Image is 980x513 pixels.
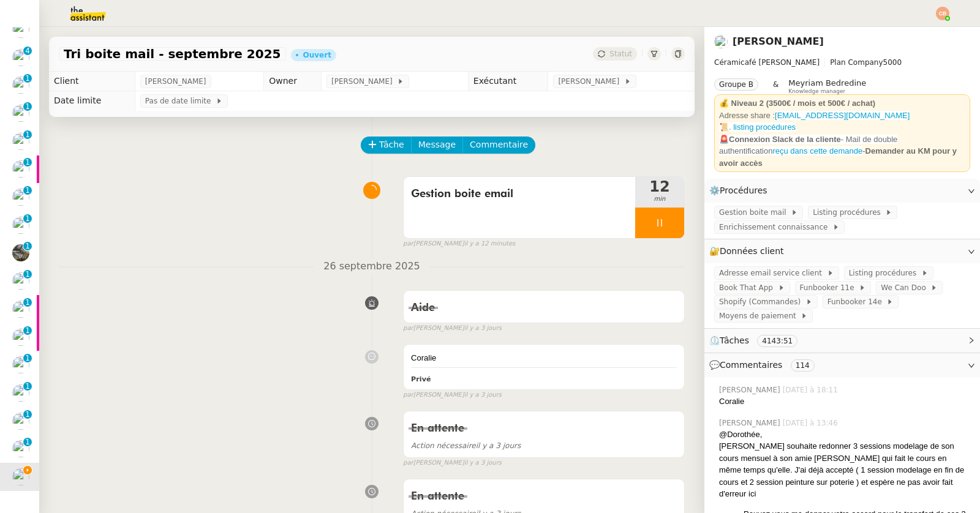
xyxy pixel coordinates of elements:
p: 1 [25,158,30,169]
p: 1 [25,214,30,225]
span: Données client [720,246,784,256]
span: Book That App [719,282,778,294]
div: @Dorothée, [719,429,970,441]
img: users%2FUWPTPKITw0gpiMilXqRXG5g9gXH3%2Favatar%2F405ab820-17f5-49fd-8f81-080694535f4d [12,105,29,122]
p: 4 [25,47,30,58]
span: 12 [635,179,684,194]
span: il y a 12 minutes [464,239,516,249]
a: [EMAIL_ADDRESS][DOMAIN_NAME] [775,111,910,120]
span: [PERSON_NAME] [719,418,783,429]
span: Tri boite mail - septembre 2025 [64,48,281,60]
nz-badge-sup: 1 [23,74,32,83]
p: 1 [25,186,30,197]
div: Coralie [411,352,677,364]
div: Coralie [719,395,970,408]
strong: Connexion Slack de la cliente [729,135,841,144]
img: users%2FUWPTPKITw0gpiMilXqRXG5g9gXH3%2Favatar%2F405ab820-17f5-49fd-8f81-080694535f4d [12,272,29,290]
div: ⚙️Procédures [704,179,980,203]
span: [PERSON_NAME] [558,75,624,88]
p: 1 [25,298,30,309]
div: Adresse share : [719,110,965,122]
span: Meyriam Bedredine [788,78,866,88]
span: par [403,390,413,400]
span: [PERSON_NAME] [331,75,397,88]
span: [DATE] à 18:11 [783,384,840,395]
img: users%2FPVo4U3nC6dbZZPS5thQt7kGWk8P2%2Favatar%2F1516997780130.jpeg [12,384,29,402]
td: Owner [264,72,322,91]
span: par [403,458,413,468]
p: 1 [25,326,30,337]
span: En attente [411,491,464,502]
span: 🚨 [719,135,729,144]
a: [PERSON_NAME] [733,36,824,47]
nz-badge-sup: 1 [23,438,32,446]
span: [DATE] à 13:46 [783,418,840,429]
p: 1 [25,270,30,281]
p: 1 [25,382,30,393]
nz-badge-sup: 1 [23,326,32,335]
span: En attente [411,423,464,434]
span: Gestion boite email [411,185,628,203]
span: [PERSON_NAME] [145,75,206,88]
nz-badge-sup: 1 [23,382,32,391]
a: 📜. listing procédures [719,122,796,132]
img: users%2FrxcTinYCQST3nt3eRyMgQ024e422%2Favatar%2Fa0327058c7192f72952294e6843542370f7921c3.jpg [12,329,29,346]
span: Action nécessaire [411,441,476,450]
button: Commentaire [462,137,535,154]
img: users%2FPVo4U3nC6dbZZPS5thQt7kGWk8P2%2Favatar%2F1516997780130.jpeg [12,440,29,457]
span: Listing procédures [849,267,921,279]
img: 390d5429-d57e-4c9b-b625-ae6f09e29702 [12,244,29,261]
span: Knowledge manager [788,88,845,95]
span: 26 septembre 2025 [314,258,430,275]
span: We Can Doo [881,282,930,294]
img: users%2FDRQJg1VWLLcDJFXGkprjvpAEQdz2%2Favatar%2F_NVP8752-recadre.jpg [12,301,29,318]
small: [PERSON_NAME] [403,390,502,400]
nz-badge-sup: 1 [23,214,32,223]
nz-badge-sup: 1 [23,242,32,250]
span: 5000 [883,58,902,67]
span: Tâche [379,138,404,152]
nz-badge-sup: 1 [23,270,32,279]
p: 1 [25,74,30,85]
span: Statut [609,50,632,58]
span: Message [418,138,456,152]
img: users%2F9mvJqJUvllffspLsQzytnd0Nt4c2%2Favatar%2F82da88e3-d90d-4e39-b37d-dcb7941179ae [12,77,29,94]
b: Privé [411,375,431,383]
img: users%2Fvjxz7HYmGaNTSE4yF5W2mFwJXra2%2Favatar%2Ff3aef901-807b-4123-bf55-4aed7c5d6af5 [12,356,29,373]
span: Moyens de paiement [719,310,801,322]
span: Commentaire [470,138,528,152]
strong: Demander au KM pour y avoir accès [719,146,957,168]
img: users%2F9mvJqJUvllffspLsQzytnd0Nt4c2%2Favatar%2F82da88e3-d90d-4e39-b37d-dcb7941179ae [12,217,29,234]
img: users%2FUWPTPKITw0gpiMilXqRXG5g9gXH3%2Favatar%2F405ab820-17f5-49fd-8f81-080694535f4d [12,49,29,66]
td: Date limite [49,91,135,111]
span: Listing procédures [813,206,885,219]
span: Funbooker 14e [827,296,887,308]
nz-badge-sup: 1 [23,410,32,419]
span: Céramicafé [PERSON_NAME] [714,58,820,67]
div: 🔐Données client [704,239,980,263]
span: Tâches [720,335,749,345]
img: users%2F9mvJqJUvllffspLsQzytnd0Nt4c2%2Favatar%2F82da88e3-d90d-4e39-b37d-dcb7941179ae [12,413,29,430]
img: svg [936,7,949,20]
span: Aide [411,302,435,313]
div: [PERSON_NAME] souhaite redonner 3 sessions modelage de son cours mensuel à son amie [PERSON_NAME]... [719,440,970,500]
p: 1 [25,410,30,421]
span: Enrichissement connaissance [719,221,832,233]
button: Message [411,137,463,154]
span: ⏲️ [709,335,808,345]
p: 1 [25,438,30,449]
nz-tag: 114 [791,359,815,372]
small: [PERSON_NAME] [403,239,515,249]
p: 1 [25,242,30,253]
small: [PERSON_NAME] [403,323,502,334]
nz-badge-sup: 1 [23,186,32,195]
div: Ouvert [303,51,331,59]
span: par [403,239,413,249]
span: Shopify (Commandes) [719,296,805,308]
span: 🔐 [709,244,789,258]
span: Pas de date limite [145,95,216,107]
nz-badge-sup: 4 [23,47,32,55]
nz-badge-sup: 1 [23,158,32,167]
img: users%2F9mvJqJUvllffspLsQzytnd0Nt4c2%2Favatar%2F82da88e3-d90d-4e39-b37d-dcb7941179ae [12,21,29,38]
div: - [719,133,965,170]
